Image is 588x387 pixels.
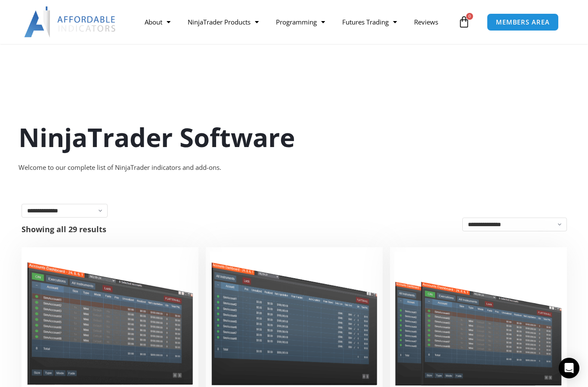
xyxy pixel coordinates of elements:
[24,6,117,37] img: LogoAI | Affordable Indicators – NinjaTrader
[405,12,447,32] a: Reviews
[466,13,473,20] span: 0
[496,19,550,25] span: MEMBERS AREA
[179,12,267,32] a: NinjaTrader Products
[210,252,378,385] img: Account Risk Manager
[559,358,579,378] div: Open Intercom Messenger
[22,225,106,233] p: Showing all 29 results
[136,12,179,32] a: About
[19,119,569,155] h1: NinjaTrader Software
[267,12,334,32] a: Programming
[136,12,456,32] nav: Menu
[334,12,405,32] a: Futures Trading
[19,162,569,174] div: Welcome to our complete list of NinjaTrader indicators and add-ons.
[462,218,567,231] select: Shop order
[445,9,483,34] a: 0
[487,13,559,31] a: MEMBERS AREA
[394,252,563,386] img: Accounts Dashboard Suite
[26,252,194,385] img: Duplicate Account Actions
